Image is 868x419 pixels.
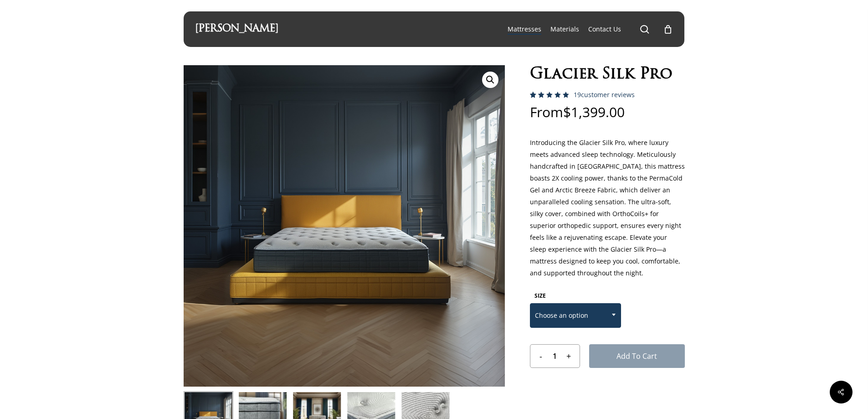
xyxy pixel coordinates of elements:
p: From [530,105,685,137]
span: Choose an option [530,303,621,328]
span: Mattresses [508,25,541,33]
div: Rated 5.00 out of 5 [530,92,569,98]
span: Choose an option [530,306,621,325]
h1: Glacier Silk Pro [530,65,685,84]
span: $ [563,103,571,121]
label: SIZE [534,292,546,300]
a: Cart [663,24,673,34]
input: Product quantity [546,345,563,367]
span: 19 [574,90,581,99]
p: Introducing the Glacier Silk Pro, where luxury meets advanced sleep technology. Meticulously hand... [530,137,685,289]
a: Mattresses [508,25,541,34]
a: 19customer reviews [574,91,635,98]
a: View full-screen image gallery [482,72,498,88]
span: Materials [550,25,579,33]
button: Add to cart [589,344,685,368]
a: Materials [550,25,579,34]
input: - [530,345,546,367]
span: 18 [530,92,539,107]
a: [PERSON_NAME] [195,24,278,34]
nav: Main Menu [503,11,673,47]
input: + [564,345,580,367]
a: Contact Us [588,25,621,34]
bdi: 1,399.00 [563,103,625,121]
span: Rated out of 5 based on customer ratings [530,92,569,136]
iframe: Secure express checkout frame [539,379,676,404]
span: Contact Us [588,25,621,33]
